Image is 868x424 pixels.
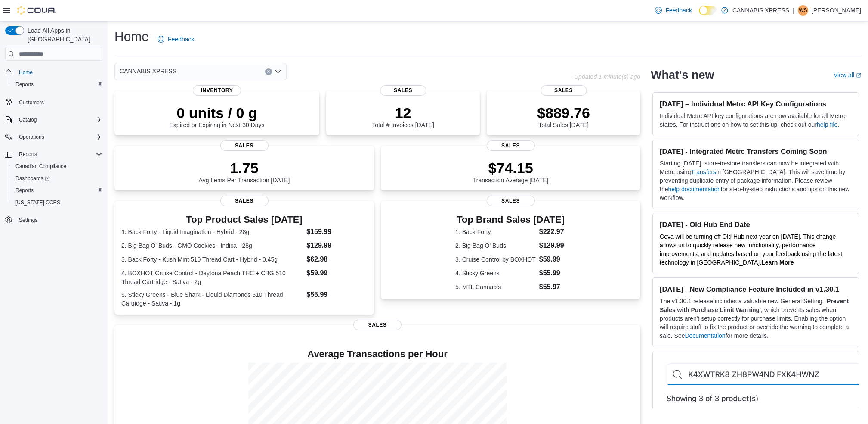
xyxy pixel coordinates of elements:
button: Open list of options [275,68,281,75]
a: Transfers [691,168,717,175]
span: Home [19,69,33,76]
p: Starting [DATE], store-to-store transfers can now be integrated with Metrc using in [GEOGRAPHIC_D... [660,159,852,202]
dt: 3. Cruise Control by BOXHOT [455,255,536,264]
div: Total # Invoices [DATE] [372,104,434,128]
dt: 2. Big Bag O' Buds [455,241,536,250]
h3: [DATE] – Individual Metrc API Key Configurations [660,100,852,108]
nav: Complex example [5,62,102,249]
button: Canadian Compliance [9,160,106,172]
span: Home [15,67,102,78]
a: Customers [15,97,47,108]
p: $74.15 [473,159,549,177]
dt: 3. Back Forty - Kush Mint 510 Thread Cart - Hybrid - 0.45g [121,255,303,264]
a: Feedback [154,31,198,48]
div: Expired or Expiring in Next 30 Days [170,104,265,128]
span: Customers [19,99,44,106]
a: Reports [12,79,37,90]
dd: $55.99 [306,290,367,300]
p: 12 [372,104,434,122]
button: Settings [2,214,106,226]
a: Settings [15,215,41,225]
h4: Average Transactions per Hour [121,349,633,359]
span: Catalog [15,115,102,125]
button: Reports [9,78,106,90]
button: Reports [9,184,106,196]
dt: 4. BOXHOT Cruise Control - Daytona Peach THC + CBG 510 Thread Cartridge - Sativa - 2g [121,269,303,286]
dt: 1. Back Forty [455,228,536,236]
button: Catalog [2,114,106,126]
span: CANNABIS XPRESS [120,66,176,76]
p: Individual Metrc API key configurations are now available for all Metrc states. For instructions ... [660,112,852,129]
dd: $59.99 [539,254,566,265]
span: Inventory [193,85,241,96]
dt: 1. Back Forty - Liquid Imagination - Hybrid - 28g [121,228,303,236]
div: Wolfgang Schuster [798,5,808,16]
button: [US_STATE] CCRS [9,196,106,209]
svg: External link [856,73,861,78]
button: Home [2,66,106,78]
p: $889.76 [537,104,590,122]
span: Canadian Compliance [12,161,102,171]
span: Reports [15,81,34,88]
span: Operations [19,134,44,140]
p: [PERSON_NAME] [812,5,861,16]
h3: Top Brand Sales [DATE] [455,215,566,225]
span: Cova will be turning off Old Hub next year on [DATE]. This change allows us to quickly release ne... [660,233,842,266]
span: Sales [220,196,269,206]
div: Total Sales [DATE] [537,104,590,128]
dd: $55.97 [539,282,566,292]
span: WS [799,5,807,16]
span: [US_STATE] CCRS [15,199,60,206]
a: Documentation [685,332,726,339]
input: Dark Mode [699,6,717,15]
p: | [793,5,794,16]
button: Clear input [265,68,272,75]
h2: What's new [651,68,714,82]
span: Canadian Compliance [15,163,66,170]
p: Updated 1 minute(s) ago [574,73,640,80]
span: Customers [15,97,102,107]
a: Reports [12,185,37,196]
a: Dashboards [9,172,106,184]
dt: 2. Big Bag O' Buds - GMO Cookies - Indica - 28g [121,241,303,250]
div: Avg Items Per Transaction [DATE] [199,159,290,184]
dt: 5. Sticky Greens - Blue Shark - Liquid Diamonds 510 Thread Cartridge - Sativa - 1g [121,290,303,308]
button: Catalog [15,115,40,125]
button: Reports [15,149,40,159]
a: Home [15,67,36,78]
span: Dashboards [15,175,50,182]
span: Reports [12,79,102,90]
a: help file [817,121,837,128]
span: Sales [220,140,269,151]
span: Sales [487,196,535,206]
h3: [DATE] - New Compliance Feature Included in v1.30.1 [660,285,852,293]
a: Feedback [652,2,695,19]
button: Operations [15,132,48,142]
span: Reports [15,187,34,194]
span: Sales [353,320,402,330]
button: Reports [2,148,106,160]
a: Dashboards [12,173,53,184]
span: Settings [15,215,102,225]
p: 0 units / 0 g [170,104,265,122]
a: Learn More [761,259,794,266]
span: Reports [12,185,102,196]
span: Operations [15,132,102,142]
a: Canadian Compliance [12,161,70,171]
h3: [DATE] - Old Hub End Date [660,220,852,229]
div: Transaction Average [DATE] [473,159,549,184]
a: [US_STATE] CCRS [12,197,64,208]
span: Reports [19,151,37,158]
a: help documentation [668,186,721,193]
dd: $222.97 [539,227,566,237]
span: Feedback [665,6,692,15]
h3: [DATE] - Integrated Metrc Transfers Coming Soon [660,147,852,156]
h1: Home [114,28,149,45]
span: Dashboards [12,173,102,184]
button: Customers [2,96,106,108]
dd: $159.99 [306,227,367,237]
span: Settings [19,217,37,224]
span: Reports [15,149,102,159]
